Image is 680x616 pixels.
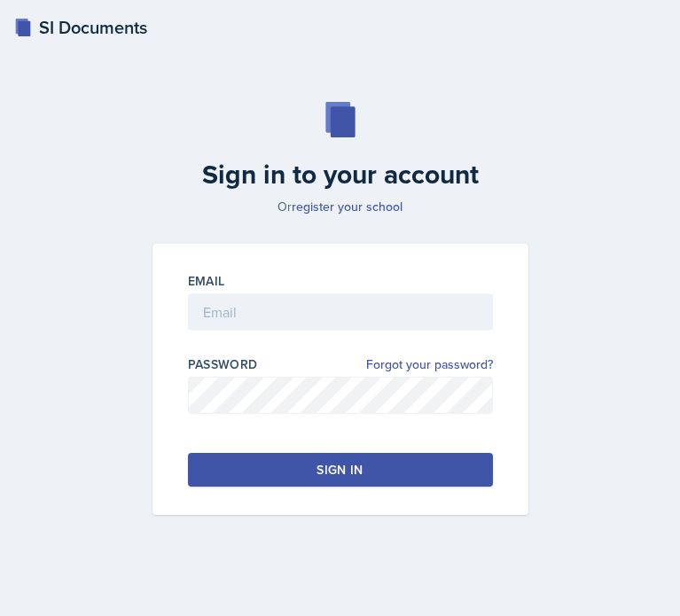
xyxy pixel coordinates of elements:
[142,198,539,215] p: Or
[292,198,403,215] a: register your school
[188,355,258,373] label: Password
[14,14,147,41] a: SI Documents
[188,293,493,331] input: Email
[142,159,539,191] h2: Sign in to your account
[188,453,493,487] button: Sign in
[317,461,363,479] div: Sign in
[366,355,493,374] a: Forgot your password?
[188,272,225,290] label: Email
